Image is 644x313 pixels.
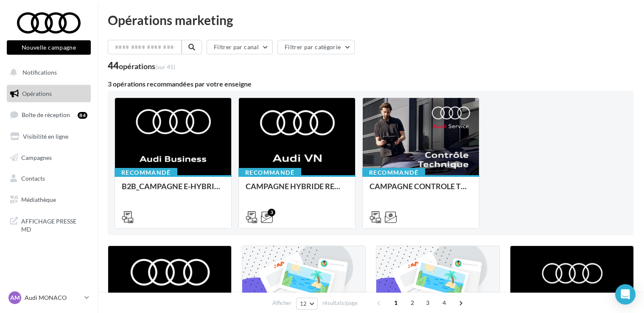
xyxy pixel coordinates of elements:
[406,296,419,310] span: 2
[437,296,451,310] span: 4
[22,69,57,76] span: Notifications
[296,298,318,310] button: 12
[370,182,472,199] div: CAMPAGNE CONTROLE TECHNIQUE 25€ OCTOBRE
[246,182,348,199] div: CAMPAGNE HYBRIDE RECHARGEABLE
[115,168,177,177] div: Recommandé
[122,182,224,199] div: B2B_CAMPAGNE E-HYBRID OCTOBRE
[5,212,92,237] a: AFFICHAGE PRESSE MD
[23,133,68,140] span: Visibilité en ligne
[238,168,301,177] div: Recommandé
[300,300,307,307] span: 12
[272,299,291,307] span: Afficher
[22,111,70,118] span: Boîte de réception
[108,61,175,70] div: 44
[5,149,92,167] a: Campagnes
[5,106,92,124] a: Boîte de réception84
[119,62,175,70] div: opérations
[78,112,87,119] div: 84
[21,215,87,234] span: AFFICHAGE PRESSE MD
[21,175,45,182] span: Contacts
[21,154,52,161] span: Campagnes
[7,290,91,306] a: AM Audi MONACO
[5,191,92,209] a: Médiathèque
[207,40,273,54] button: Filtrer par canal
[7,40,91,55] button: Nouvelle campagne
[5,128,92,145] a: Visibilité en ligne
[268,209,275,216] div: 3
[21,196,56,203] span: Médiathèque
[108,81,634,87] div: 3 opérations recommandées par votre enseigne
[615,284,636,305] div: Open Intercom Messenger
[155,63,175,70] span: (sur 45)
[5,64,89,81] button: Notifications
[108,14,634,26] div: Opérations marketing
[5,85,92,103] a: Opérations
[389,296,403,310] span: 1
[421,296,434,310] span: 3
[10,293,20,302] span: AM
[5,170,92,187] a: Contacts
[322,299,358,307] span: résultats/page
[277,40,355,54] button: Filtrer par catégorie
[22,90,52,97] span: Opérations
[25,293,81,302] p: Audi MONACO
[362,168,425,177] div: Recommandé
